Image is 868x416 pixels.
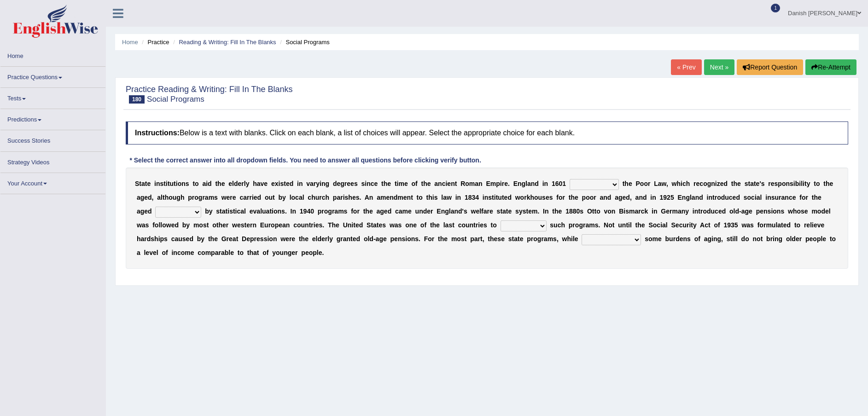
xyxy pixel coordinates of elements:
[552,180,555,187] b: 1
[484,194,489,201] b: n
[286,180,290,187] b: e
[126,85,293,104] h2: Practice Reading & Writing: Fill In The Blanks
[826,180,830,187] b: h
[350,180,354,187] b: e
[228,180,232,187] b: e
[823,180,826,187] b: t
[782,180,786,187] b: o
[525,180,527,187] b: l
[320,180,321,187] b: i
[559,180,563,187] b: 0
[0,67,105,85] a: Practice Questions
[386,194,390,201] b: e
[586,194,590,201] b: o
[271,180,275,187] b: e
[507,194,512,201] b: d
[496,180,500,187] b: p
[524,194,526,201] b: r
[549,194,553,201] b: s
[297,180,299,187] b: i
[148,194,152,201] b: d
[438,180,442,187] b: n
[154,180,156,187] b: i
[340,180,344,187] b: g
[326,180,330,187] b: g
[238,180,241,187] b: e
[468,194,472,201] b: 8
[737,59,803,75] button: Report Question
[377,194,380,201] b: a
[321,180,326,187] b: n
[316,180,320,187] b: y
[600,194,603,201] b: a
[737,180,741,187] b: e
[492,194,494,201] b: t
[799,180,801,187] b: i
[303,194,304,201] b: l
[544,180,548,187] b: n
[445,180,447,187] b: i
[804,180,807,187] b: t
[295,194,299,201] b: c
[629,180,632,187] b: e
[644,180,648,187] b: o
[239,194,243,201] b: c
[365,180,367,187] b: i
[192,194,194,201] b: r
[404,180,408,187] b: e
[278,194,282,201] b: b
[354,180,358,187] b: s
[421,180,424,187] b: t
[209,194,214,201] b: m
[156,180,160,187] b: n
[417,194,419,201] b: t
[447,180,451,187] b: e
[273,194,275,201] b: t
[707,180,711,187] b: g
[278,38,330,46] li: Social Programs
[398,180,404,187] b: m
[590,194,594,201] b: o
[672,180,677,187] b: w
[390,194,394,201] b: n
[515,194,520,201] b: w
[807,180,810,187] b: y
[478,180,483,187] b: n
[381,180,384,187] b: t
[790,180,793,187] b: s
[202,180,206,187] b: a
[311,194,315,201] b: h
[397,194,403,201] b: m
[538,194,542,201] b: u
[194,194,198,201] b: o
[215,180,217,187] b: t
[754,180,756,187] b: t
[508,180,510,187] b: .
[0,173,105,191] a: Your Account
[394,194,398,201] b: d
[206,180,208,187] b: i
[253,180,257,187] b: h
[475,194,479,201] b: 4
[345,194,349,201] b: s
[326,194,330,201] b: h
[214,194,218,201] b: s
[569,194,571,201] b: t
[460,180,465,187] b: R
[290,194,291,201] b: l
[315,194,320,201] b: u
[535,180,539,187] b: d
[520,194,524,201] b: o
[662,180,666,187] b: w
[522,180,526,187] b: g
[681,180,682,187] b: i
[356,194,360,201] b: s
[380,194,386,201] b: m
[816,180,820,187] b: o
[527,180,531,187] b: a
[299,194,303,201] b: a
[181,180,186,187] b: n
[374,180,378,187] b: e
[640,180,644,187] b: o
[291,194,296,201] b: o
